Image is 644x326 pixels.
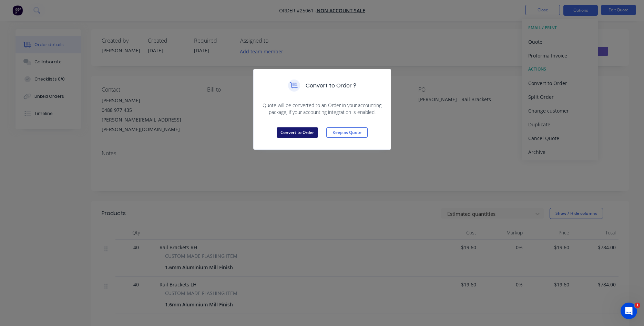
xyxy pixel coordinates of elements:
[306,82,356,90] h5: Convert to Order ?
[326,127,368,138] button: Keep as Quote
[277,127,318,138] button: Convert to Order
[262,102,382,116] span: Quote will be converted to an Order in your accounting package, if your accounting integration is...
[635,303,640,308] span: 1
[621,303,637,319] iframe: Intercom live chat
